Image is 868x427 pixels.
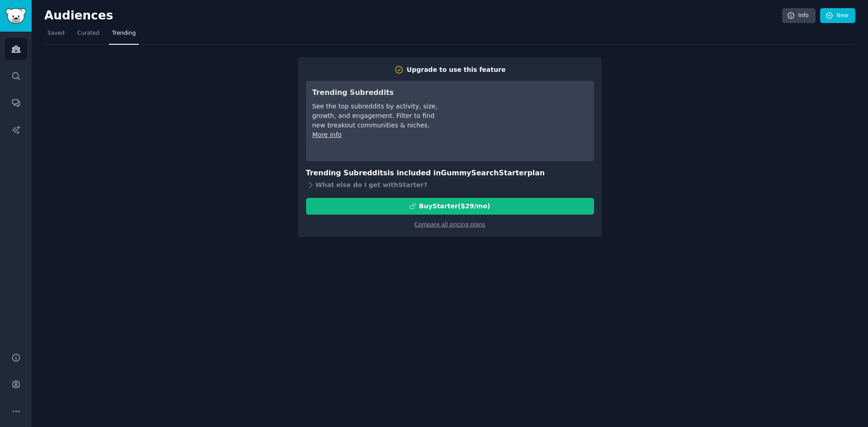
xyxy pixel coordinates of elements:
a: Compare all pricing plans [415,221,485,228]
a: Saved [44,26,68,45]
div: What else do I get with Starter ? [306,179,594,192]
h3: Trending Subreddits [312,87,439,99]
span: GummySearch Starter [441,169,527,177]
h3: Trending Subreddits is included in plan [306,168,594,179]
a: New [820,8,855,23]
img: GummySearch logo [5,8,26,24]
h2: Audiences [44,9,782,23]
span: Trending [112,29,136,38]
a: Curated [74,26,103,45]
iframe: YouTube video player [452,87,588,155]
a: More info [312,131,342,138]
div: Upgrade to use this feature [407,65,506,75]
a: Info [782,8,816,23]
span: Curated [77,29,99,38]
span: Saved [47,29,65,38]
div: Buy Starter ($ 29 /mo ) [419,202,490,211]
a: Trending [109,26,139,45]
div: See the top subreddits by activity, size, growth, and engagement. Filter to find new breakout com... [312,102,439,130]
button: BuyStarter($29/mo) [306,198,594,215]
